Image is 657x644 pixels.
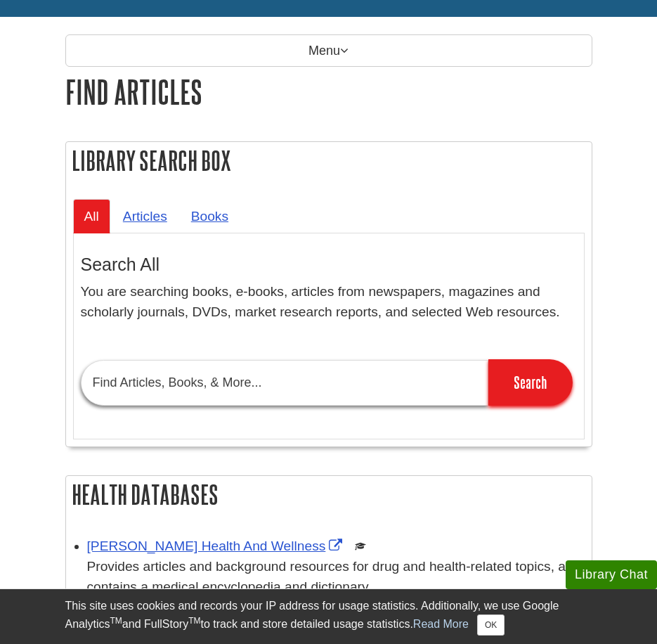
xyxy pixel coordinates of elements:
[66,476,592,513] h2: Health Databases
[566,560,657,589] button: Library Chat
[188,616,200,626] sup: TM
[488,359,573,406] input: Search
[110,616,122,626] sup: TM
[87,539,346,553] a: Link opens in new window
[413,618,469,630] a: Read More
[65,74,592,110] h1: Find Articles
[73,199,110,233] a: All
[81,282,577,323] p: You are searching books, e-books, articles from newspapers, magazines and scholarly journals, DVD...
[477,614,505,636] button: Close
[355,541,366,552] img: Scholarly or Peer Reviewed
[87,557,585,598] p: Provides articles and background resources for drug and health-related topics, and contains a med...
[65,34,592,67] p: Menu
[66,142,592,179] h2: Library Search Box
[81,255,577,275] h3: Search All
[81,360,488,406] input: Find Articles, Books, & More...
[180,199,240,233] a: Books
[65,598,592,636] div: This site uses cookies and records your IP address for usage statistics. Additionally, we use Goo...
[112,199,178,233] a: Articles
